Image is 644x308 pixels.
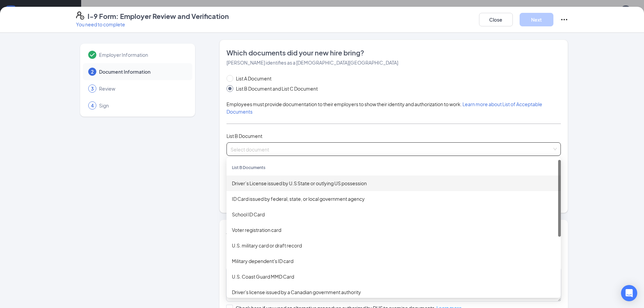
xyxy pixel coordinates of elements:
[520,13,553,26] button: Next
[99,51,186,58] span: Employer Information
[226,60,398,66] span: [PERSON_NAME] identifies as a [DEMOGRAPHIC_DATA][GEOGRAPHIC_DATA]
[232,195,555,203] div: ID Card issued by federal, state, or local government agency
[232,226,555,234] div: Voter registration card
[99,68,186,75] span: Document Information
[232,242,555,249] div: U.S. military card or draft record
[226,247,547,261] span: Provide all notes relating employment authorization stamps or receipts, extensions, additional do...
[560,16,568,24] svg: Ellipses
[76,21,229,28] p: You need to complete
[232,180,555,187] div: Driver’s License issued by U.S State or outlying US possession
[226,101,542,115] span: Employees must provide documentation to their employers to show their identity and authorization ...
[226,133,262,139] span: List B Document
[99,102,186,109] span: Sign
[99,85,186,92] span: Review
[88,11,229,21] h4: I-9 Form: Employer Review and Verification
[226,227,300,235] span: Additional information
[232,257,555,265] div: Military dependent's ID card
[91,68,94,75] span: 2
[91,102,94,109] span: 4
[479,13,513,26] button: Close
[88,51,96,59] svg: Checkmark
[621,285,637,301] div: Open Intercom Messenger
[233,85,320,92] span: List B Document and List C Document
[232,288,555,296] div: Driver's license issued by a Canadian government authority
[232,273,555,280] div: U.S. Coast Guard MMD Card
[91,85,94,92] span: 3
[233,75,274,82] span: List A Document
[226,48,561,57] span: Which documents did your new hire bring?
[232,165,265,170] span: List B Documents
[76,11,84,20] svg: FormI9EVerifyIcon
[232,211,555,218] div: School ID Card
